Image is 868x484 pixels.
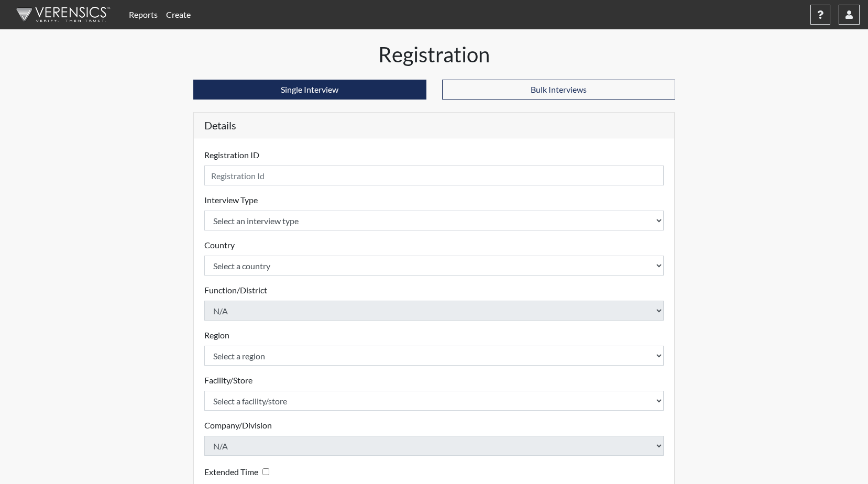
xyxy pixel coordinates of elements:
[204,374,252,387] label: Facility/Store
[204,149,259,161] label: Registration ID
[193,42,675,67] h1: Registration
[125,4,162,25] a: Reports
[204,466,258,478] label: Extended Time
[204,419,272,432] label: Company/Division
[204,284,267,296] label: Function/District
[162,4,195,25] a: Create
[194,113,675,138] h5: Details
[193,80,426,100] button: Single Interview
[442,80,675,100] button: Bulk Interviews
[204,239,235,251] label: Country
[204,329,229,342] label: Region
[204,166,664,185] input: Insert a Registration ID, which needs to be a unique alphanumeric value for each interviewee
[204,464,273,479] div: Checking this box will provide the interviewee with an accomodation of extra time to answer each ...
[204,194,258,206] label: Interview Type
